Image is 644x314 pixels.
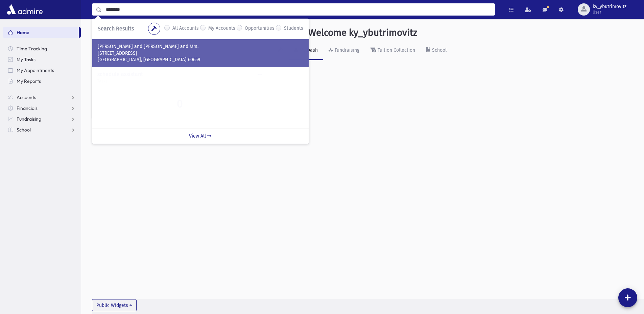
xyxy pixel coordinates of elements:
span: My Tasks [17,56,35,63]
div: School [431,47,447,53]
label: My Accounts [208,25,235,33]
a: School [421,41,452,60]
div: Tuition Collection [376,47,415,53]
p: [STREET_ADDRESS] [98,50,303,57]
p: [PERSON_NAME] and [PERSON_NAME] and Mrs. [98,43,303,50]
a: View All [92,128,309,144]
div: Fundraising [333,47,359,53]
span: Home [17,29,29,35]
h3: Welcome ky_ybutrimovitz [308,27,417,39]
span: Time Tracking [17,46,47,52]
a: Time Tracking [3,43,81,54]
label: All Accounts [172,25,199,33]
a: Financials [3,103,81,114]
button: Public Widgets [92,299,137,311]
a: My Tasks [3,54,81,65]
a: Fundraising [323,41,365,60]
span: Financials [17,105,38,111]
label: Opportunities [245,25,275,33]
span: ky_ybutrimovitz [593,4,626,9]
span: Search Results [98,25,134,32]
span: My Reports [17,78,41,84]
span: User [593,9,626,15]
a: My Appointments [3,65,81,76]
span: Fundraising [17,116,41,122]
img: AdmirePro [5,3,44,16]
a: School [3,124,81,135]
span: My Appointments [17,67,54,73]
a: Home [3,27,79,38]
a: My Reports [3,76,81,87]
a: Tuition Collection [365,41,421,60]
label: Students [284,25,303,33]
input: Search [102,3,495,16]
span: Accounts [17,94,36,100]
p: [GEOGRAPHIC_DATA], [GEOGRAPHIC_DATA] 60659 [98,56,303,63]
span: School [17,127,31,133]
a: Fundraising [3,114,81,124]
a: Accounts [3,92,81,103]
